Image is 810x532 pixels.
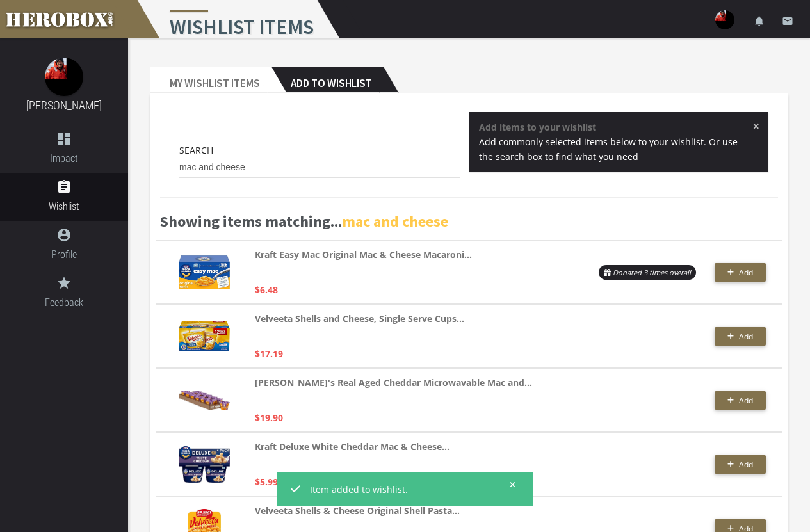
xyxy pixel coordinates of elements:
[255,247,472,262] strong: Kraft Easy Mac Original Mac & Cheese Macaroni...
[715,327,766,346] button: Add
[179,446,230,483] img: 81PS7RJVZoL._AC_UL320_.jpg
[715,391,766,410] button: Add
[255,474,278,489] p: $5.99
[255,410,283,425] p: $19.90
[150,67,271,93] h2: My Wishlist Items
[255,439,450,454] strong: Kraft Deluxe White Cheddar Mac & Cheese...
[739,395,753,406] span: Add
[613,268,691,277] i: Donated 3 times overall
[739,267,753,278] span: Add
[739,331,753,342] span: Add
[342,211,448,231] b: mac and cheese
[754,15,765,27] i: notifications
[782,15,793,27] i: email
[271,67,384,93] h2: Add to Wishlist
[255,375,532,390] strong: [PERSON_NAME]'s Real Aged Cheddar Microwavable Mac and...
[56,179,72,195] i: assignment
[160,211,448,231] b: Showing items matching...
[255,311,464,326] strong: Velveeta Shells and Cheese, Single Serve Cups...
[179,143,213,157] label: Search
[255,282,278,297] p: $6.48
[179,391,230,411] img: 61tDVZBWX+L._AC_UL320_.jpg
[255,346,283,361] p: $17.19
[255,503,460,518] strong: Velveeta Shells & Cheese Original Shell Pasta...
[26,99,102,112] a: [PERSON_NAME]
[715,263,766,282] button: Add
[479,121,596,133] strong: Add items to your wishlist
[715,10,734,29] img: user-image
[752,120,759,133] span: ×
[45,58,83,96] img: image
[479,136,738,163] span: Add commonly selected items below to your wishlist. Or use the search box to find what you need
[179,321,230,351] img: 81hJcdj8zEL._AC_UL320_.jpg
[179,157,460,178] input: Socks, beef jerky, deodorant, coffee...
[739,459,753,470] span: Add
[469,112,769,184] div: Add items to your wishlist
[715,455,766,474] button: Add
[310,482,500,497] span: Item added to wishlist.
[179,255,230,289] img: 71+gUUoPZ9L._AC_UL320_.jpg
